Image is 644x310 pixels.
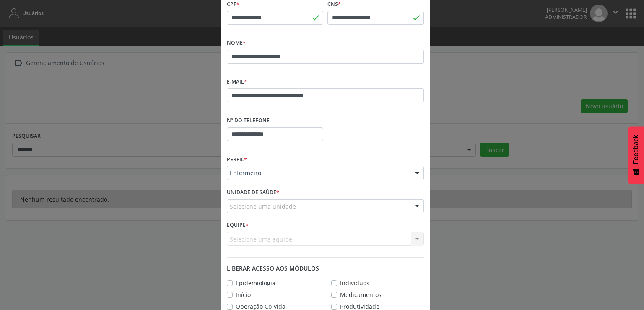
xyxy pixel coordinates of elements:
[227,76,247,89] label: E-mail
[227,186,279,199] label: Unidade de saúde
[340,278,369,287] label: Indivíduos
[632,135,640,164] span: Feedback
[311,13,320,22] span: done
[412,13,421,22] span: done
[227,153,247,166] label: Perfil
[340,290,382,299] label: Medicamentos
[628,126,644,184] button: Feedback - Mostrar pesquisa
[230,169,407,177] span: Enfermeiro
[227,37,246,50] label: Nome
[227,114,270,127] label: Nº do Telefone
[230,202,296,211] span: Selecione uma unidade
[227,219,249,232] label: Equipe
[236,278,275,287] label: Epidemiologia
[236,290,251,299] label: Início
[227,264,424,273] div: Liberar acesso aos módulos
